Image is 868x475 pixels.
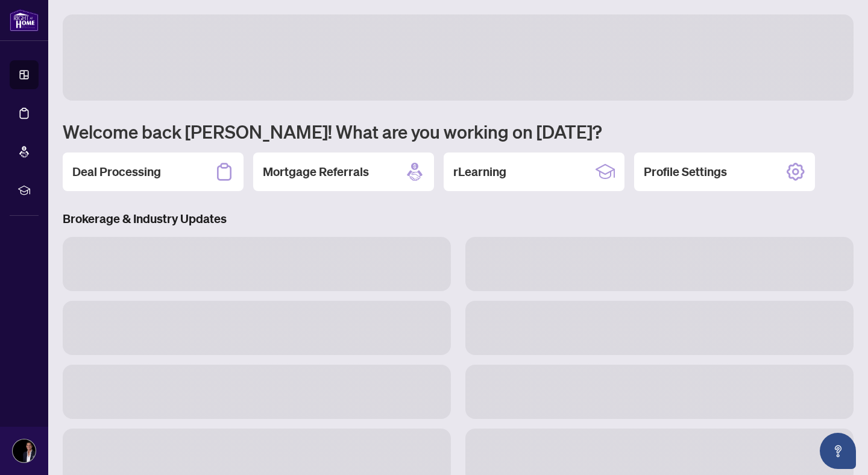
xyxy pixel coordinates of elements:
[63,120,854,143] h1: Welcome back [PERSON_NAME]! What are you working on [DATE]?
[72,163,161,180] h2: Deal Processing
[263,163,369,180] h2: Mortgage Referrals
[13,439,36,462] img: Profile Icon
[10,9,39,31] img: logo
[644,163,727,180] h2: Profile Settings
[820,433,856,469] button: Open asap
[63,210,854,227] h3: Brokerage & Industry Updates
[453,163,506,180] h2: rLearning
